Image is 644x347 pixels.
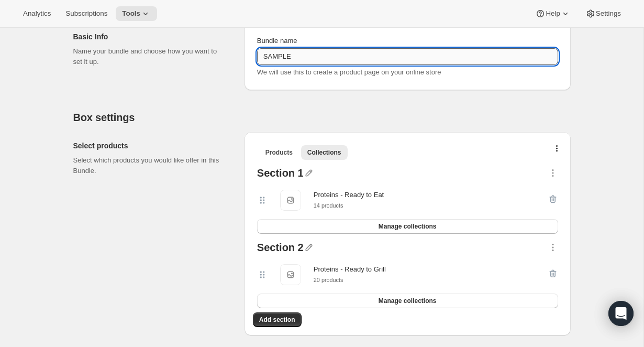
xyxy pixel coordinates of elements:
[253,312,302,327] button: Add section
[73,31,228,42] h2: Basic Info
[23,9,51,18] span: Analytics
[257,37,297,45] span: Bundle name
[17,6,57,21] button: Analytics
[307,148,341,157] span: Collections
[73,111,571,124] h2: Box settings
[596,9,621,18] span: Settings
[73,46,228,67] p: Name your bundle and choose how you want to set it up.
[379,222,437,231] span: Manage collections
[59,6,114,21] button: Subscriptions
[257,242,304,256] div: Section 2
[116,6,157,21] button: Tools
[314,190,384,200] div: Proteins - Ready to Eat
[122,9,140,18] span: Tools
[257,219,558,234] button: Manage collections
[379,297,437,305] span: Manage collections
[257,294,558,308] button: Manage collections
[314,264,386,275] div: Proteins - Ready to Grill
[546,9,560,18] span: Help
[314,277,343,283] small: 20 products
[529,6,576,21] button: Help
[65,9,107,18] span: Subscriptions
[257,168,304,181] div: Section 1
[314,202,343,209] small: 14 products
[73,140,228,151] h2: Select products
[265,148,293,157] span: Products
[73,155,228,176] p: Select which products you would like offer in this Bundle.
[257,68,441,76] span: We will use this to create a product page on your online store
[259,316,295,324] span: Add section
[608,301,634,326] div: Open Intercom Messenger
[257,48,558,65] input: ie. Smoothie box
[579,6,627,21] button: Settings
